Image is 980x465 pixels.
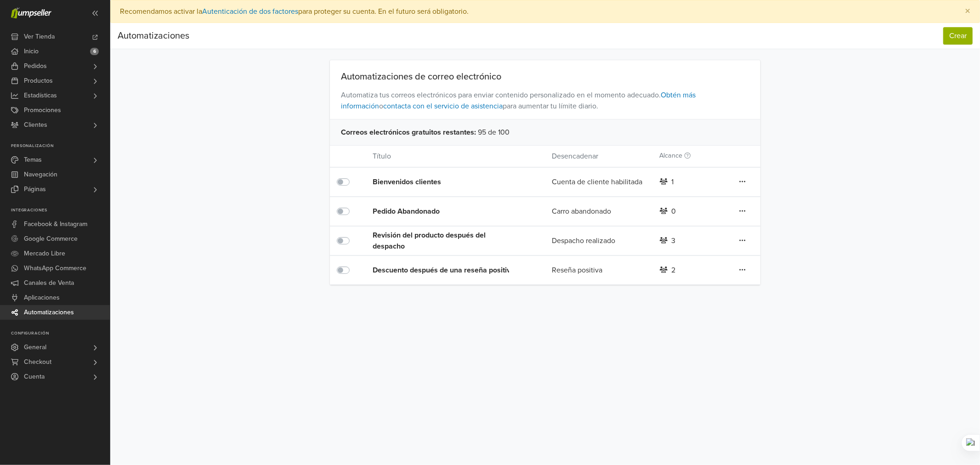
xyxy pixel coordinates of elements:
[24,305,74,320] span: Automatizaciones
[24,44,39,59] span: Inicio
[24,29,55,44] span: Ver Tienda
[24,369,45,384] span: Cuenta
[330,82,760,119] span: Automatiza tus correos electrónicos para enviar contenido personalizado en el momento adecuado. o...
[24,153,42,167] span: Temas
[545,151,652,162] div: Desencadenar
[24,59,47,74] span: Pedidos
[202,7,298,16] a: Autenticación de dos factores
[24,355,51,369] span: Checkout
[943,27,973,45] button: Crear
[90,48,99,55] span: 6
[11,143,110,149] p: Personalización
[24,246,65,261] span: Mercado Libre
[24,276,74,290] span: Canales de Venta
[24,290,60,305] span: Aplicaciones
[545,265,652,276] div: Reseña positiva
[24,167,57,182] span: Navegación
[671,206,676,217] div: 0
[11,331,110,336] p: Configuración
[660,151,691,161] label: Alcance
[24,182,46,197] span: Páginas
[545,176,652,187] div: Cuenta de cliente habilitada
[373,265,516,276] div: Descuento después de una reseña positiva
[24,232,78,246] span: Google Commerce
[671,235,675,246] div: 3
[373,176,516,187] div: Bienvenidos clientes
[330,71,760,82] div: Automatizaciones de correo electrónico
[330,119,760,145] div: 95 de 100
[383,102,503,111] a: contacta con el servicio de asistencia
[341,127,476,138] span: Correos electrónicos gratuitos restantes :
[118,27,189,45] div: Automatizaciones
[24,340,46,355] span: General
[373,206,516,217] div: Pedido Abandonado
[545,206,652,217] div: Carro abandonado
[965,5,970,18] span: ×
[24,118,47,132] span: Clientes
[671,265,675,276] div: 2
[24,74,53,88] span: Productos
[11,208,110,213] p: Integraciones
[24,217,87,232] span: Facebook & Instagram
[24,88,57,103] span: Estadísticas
[956,0,980,23] button: Close
[671,176,674,187] div: 1
[366,151,545,162] div: Título
[24,103,61,118] span: Promociones
[24,261,86,276] span: WhatsApp Commerce
[373,230,516,252] div: Revisión del producto después del despacho
[545,235,652,246] div: Despacho realizado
